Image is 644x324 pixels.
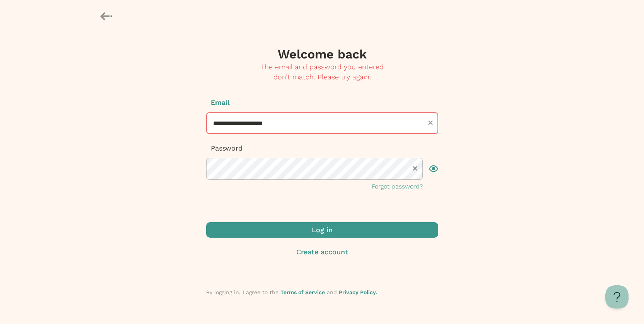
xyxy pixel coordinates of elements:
p: Email [206,98,438,108]
h1: Welcome back [278,46,367,62]
button: Forgot password? [372,182,423,191]
button: Log in [206,222,438,238]
span: The email and password you entered don’t match. Please try again. [261,63,384,81]
button: Create account [206,247,438,257]
a: Terms of Service [280,289,325,295]
span: By logging in, I agree to the and [206,289,377,295]
p: Password [206,143,438,153]
iframe: Toggle Customer Support [605,285,629,309]
a: Privacy Policy. [339,289,377,295]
